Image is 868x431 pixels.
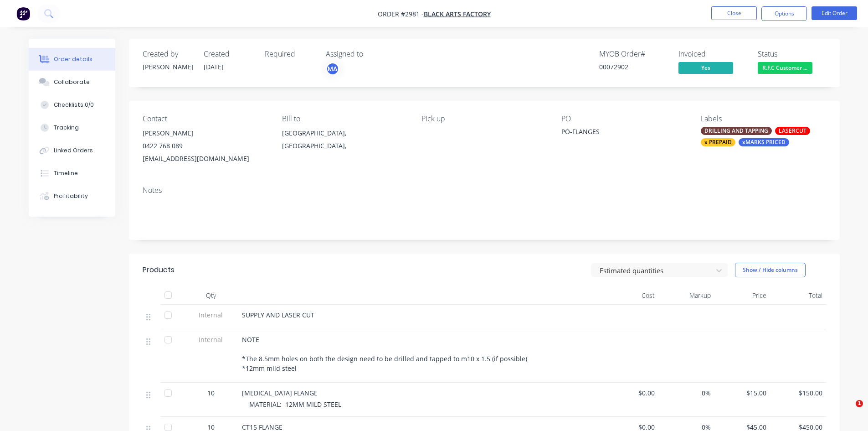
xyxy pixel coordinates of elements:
[606,388,655,398] span: $0.00
[29,162,115,185] button: Timeline
[603,286,659,305] div: Cost
[711,6,757,20] button: Close
[701,138,735,146] div: x PREPAID
[662,388,711,398] span: 0%
[856,400,863,407] span: 1
[54,55,92,63] div: Order details
[599,50,668,58] div: MYOB Order #
[207,388,215,398] span: 10
[739,138,789,146] div: xMARKS PRICED
[204,50,254,58] div: Created
[701,127,772,135] div: DRILLING AND TAPPING
[678,62,733,73] span: Yes
[54,78,90,86] div: Collaborate
[770,286,826,305] div: Total
[774,388,822,398] span: $150.00
[143,140,267,152] div: 0422 768 089
[54,169,78,177] div: Timeline
[54,101,94,109] div: Checklists 0/0
[378,10,424,18] span: Order #2981 -
[29,116,115,139] button: Tracking
[54,124,79,132] div: Tracking
[29,139,115,162] button: Linked Orders
[837,400,859,422] iframe: Intercom live chat
[16,7,30,21] img: Factory
[143,127,267,165] div: [PERSON_NAME]0422 768 089[EMAIL_ADDRESS][DOMAIN_NAME]
[701,114,826,123] div: Labels
[421,114,546,123] div: Pick up
[54,192,88,200] div: Profitability
[735,263,806,277] button: Show / Hide columns
[184,286,238,305] div: Qty
[718,388,767,398] span: $15.00
[758,50,826,58] div: Status
[249,400,341,409] span: MATERIAL: 12MM MILD STEEL
[599,62,668,72] div: 00072902
[714,286,770,305] div: Price
[143,152,267,165] div: [EMAIL_ADDRESS][DOMAIN_NAME]
[282,127,407,156] div: [GEOGRAPHIC_DATA], [GEOGRAPHIC_DATA],
[282,127,407,152] div: [GEOGRAPHIC_DATA], [GEOGRAPHIC_DATA],
[143,265,175,275] div: Products
[29,48,115,71] button: Order details
[242,389,318,397] span: [MEDICAL_DATA] FLANGE
[54,146,93,155] div: Linked Orders
[143,62,193,72] div: [PERSON_NAME]
[326,62,339,76] button: MA
[326,50,417,58] div: Assigned to
[775,127,810,135] div: LASERCUT
[282,114,407,123] div: Bill to
[29,93,115,116] button: Checklists 0/0
[187,310,235,320] span: Internal
[424,10,491,18] a: Black Arts Factory
[658,286,714,305] div: Markup
[242,335,527,373] span: NOTE *The 8.5mm holes on both the design need to be drilled and tapped to m10 x 1.5 (if possible)...
[143,127,267,140] div: [PERSON_NAME]
[265,50,315,58] div: Required
[204,62,224,71] span: [DATE]
[187,335,235,344] span: Internal
[761,6,807,21] button: Options
[242,311,314,319] span: SUPPLY AND LASER CUT
[678,50,747,58] div: Invoiced
[561,114,686,123] div: PO
[29,71,115,93] button: Collaborate
[143,186,826,195] div: Notes
[758,62,812,73] span: R.F.C Customer ...
[143,50,193,58] div: Created by
[29,185,115,208] button: Profitability
[561,127,675,140] div: PO-FLANGES
[812,6,857,20] button: Edit Order
[758,62,812,76] button: R.F.C Customer ...
[143,114,267,123] div: Contact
